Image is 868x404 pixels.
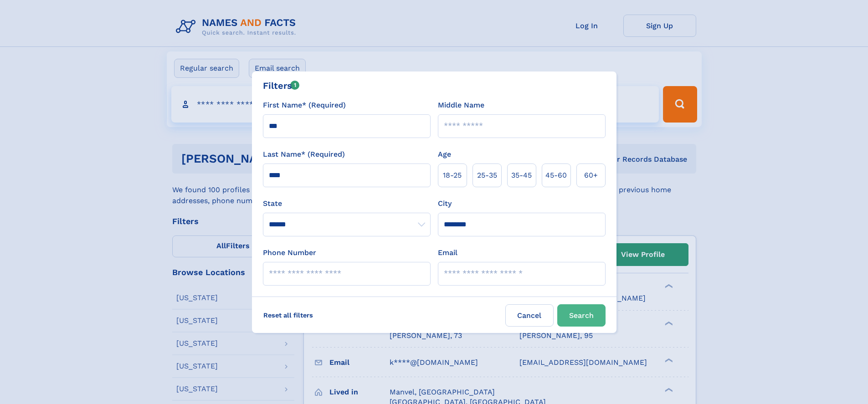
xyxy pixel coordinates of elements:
label: Last Name* (Required) [263,149,345,160]
label: Age [438,149,451,160]
div: Filters [263,79,300,92]
span: 18‑25 [443,170,462,181]
label: Reset all filters [257,304,319,326]
label: Email [438,247,457,258]
span: 25‑35 [477,170,497,181]
label: Middle Name [438,100,484,111]
button: Search [557,304,606,327]
span: 60+ [584,170,598,181]
label: Phone Number [263,247,316,258]
label: City [438,198,452,209]
label: Cancel [505,304,554,327]
label: State [263,198,431,209]
span: 35‑45 [511,170,532,181]
span: 45‑60 [545,170,567,181]
label: First Name* (Required) [263,100,346,111]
